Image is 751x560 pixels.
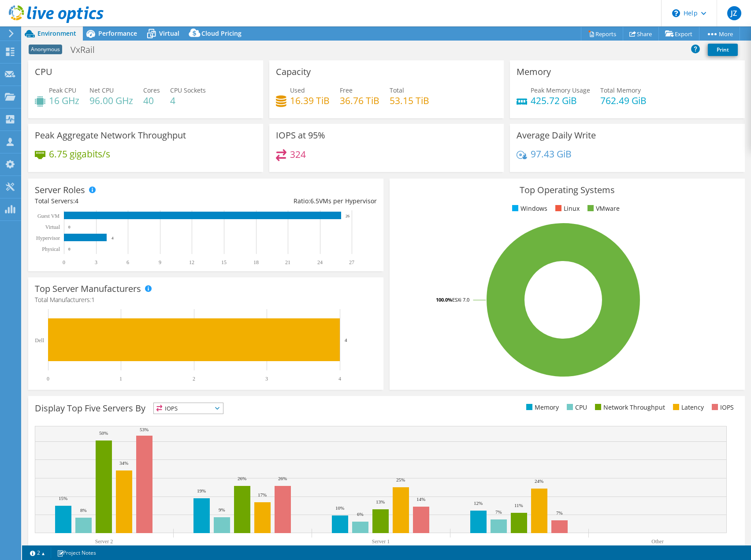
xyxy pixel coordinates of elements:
text: 53% [140,427,149,432]
text: 7% [495,509,502,515]
h3: IOPS at 95% [276,131,325,140]
text: Other [651,538,663,545]
h3: Peak Aggregate Network Throughput [35,131,186,140]
h4: 762.49 GiB [600,96,647,105]
span: Free [340,86,353,94]
text: 18 [253,259,259,265]
span: Total Memory [600,86,641,94]
span: IOPS [154,403,223,414]
text: 15 [221,259,227,265]
text: 34% [119,460,128,466]
h4: 97.43 GiB [531,149,572,159]
text: 1 [119,376,122,382]
span: Anonymous [29,45,62,54]
text: 9% [219,507,225,512]
text: Guest VM [37,213,59,219]
span: Peak CPU [49,86,76,94]
text: 3 [265,376,268,382]
text: Server 2 [95,538,113,545]
text: 6% [357,511,364,517]
span: Used [290,86,305,94]
li: IOPS [710,403,734,412]
h3: Average Daily Write [517,131,596,140]
text: 14% [416,497,425,502]
h3: Capacity [276,67,311,77]
span: Virtual [159,29,179,37]
span: JZ [727,6,741,20]
text: 0 [63,259,65,265]
h4: 324 [290,149,306,159]
text: 4 [338,376,341,382]
text: 4 [112,236,114,240]
text: 10% [335,505,344,511]
span: Net CPU [89,86,114,94]
text: 13% [376,499,385,504]
text: 17% [258,492,267,497]
h3: Top Operating Systems [396,185,738,195]
text: 11% [514,503,523,508]
span: Cores [143,86,160,94]
a: Share [623,27,659,41]
h4: Total Manufacturers: [35,295,377,305]
text: 12% [474,500,483,506]
text: Server 1 [372,538,390,545]
h4: 16 GHz [49,96,79,105]
text: 26% [278,476,287,481]
text: 7% [556,510,563,515]
text: Virtual [45,224,60,230]
h3: Server Roles [35,185,85,195]
a: Print [708,44,738,56]
text: 26% [238,476,246,481]
li: Linux [553,204,580,213]
h3: Top Server Manufacturers [35,284,141,294]
span: Cloud Pricing [201,29,242,37]
a: 2 [24,547,51,558]
span: 4 [75,197,78,205]
h4: 40 [143,96,160,105]
div: Ratio: VMs per Hypervisor [206,196,377,206]
div: Total Servers: [35,196,206,206]
h3: CPU [35,67,52,77]
span: 6.5 [310,197,319,205]
li: Latency [671,403,704,412]
h4: 6.75 gigabits/s [49,149,110,159]
span: Environment [37,29,76,37]
tspan: ESXi 7.0 [452,296,469,303]
text: Hypervisor [36,235,60,241]
text: 25% [396,477,405,482]
h4: 4 [170,96,206,105]
tspan: 100.0% [436,296,452,303]
text: 8% [80,508,87,513]
text: 0 [68,247,71,251]
h4: 36.76 TiB [340,96,379,105]
text: Physical [42,246,60,252]
text: 12 [189,259,194,265]
h4: 425.72 GiB [531,96,590,105]
a: Project Notes [51,547,102,558]
a: Reports [581,27,623,41]
h3: Memory [517,67,551,77]
span: CPU Sockets [170,86,206,94]
span: Total [390,86,404,94]
li: Network Throughput [593,403,665,412]
text: 50% [99,430,108,436]
text: 21 [285,259,290,265]
li: VMware [585,204,620,213]
text: 0 [47,376,49,382]
text: 26 [346,214,350,218]
span: Performance [98,29,137,37]
text: 0 [68,225,71,229]
h1: VxRail [67,45,108,55]
li: Windows [510,204,547,213]
li: CPU [565,403,587,412]
h4: 96.00 GHz [89,96,133,105]
text: 24% [535,478,543,484]
text: 27 [349,259,354,265]
text: 3 [95,259,97,265]
svg: \n [672,9,680,17]
text: 6 [126,259,129,265]
span: 1 [91,295,95,304]
h4: 16.39 TiB [290,96,330,105]
text: 19% [197,488,206,493]
a: More [699,27,740,41]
